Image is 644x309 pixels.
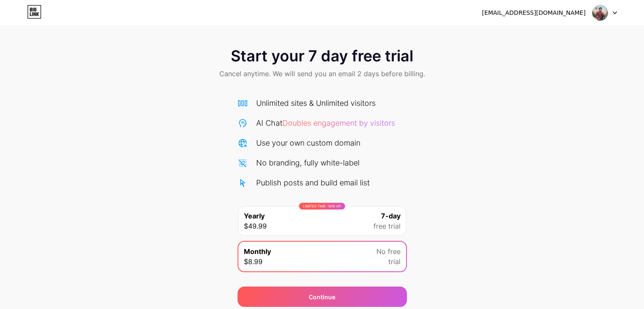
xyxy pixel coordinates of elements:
[244,211,265,221] span: Yearly
[299,203,345,210] div: LIMITED TIME : 50% off
[482,8,586,17] div: [EMAIL_ADDRESS][DOMAIN_NAME]
[282,119,395,127] span: Doubles engagement by visitors
[244,257,263,267] span: $8.99
[231,47,413,64] span: Start your 7 day free trial
[256,97,376,109] div: Unlimited sites & Unlimited visitors
[256,157,359,168] div: No branding, fully white-label
[376,246,401,257] span: No free
[381,211,401,221] span: 7-day
[592,5,608,21] img: emmawilson
[309,292,335,301] div: Continue
[219,69,425,79] span: Cancel anytime. We will send you an email 2 days before billing.
[256,177,370,188] div: Publish posts and build email list
[244,246,271,257] span: Monthly
[256,137,360,149] div: Use your own custom domain
[256,117,395,129] div: AI Chat
[388,257,401,267] span: trial
[244,221,267,231] span: $49.99
[373,221,401,231] span: free trial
